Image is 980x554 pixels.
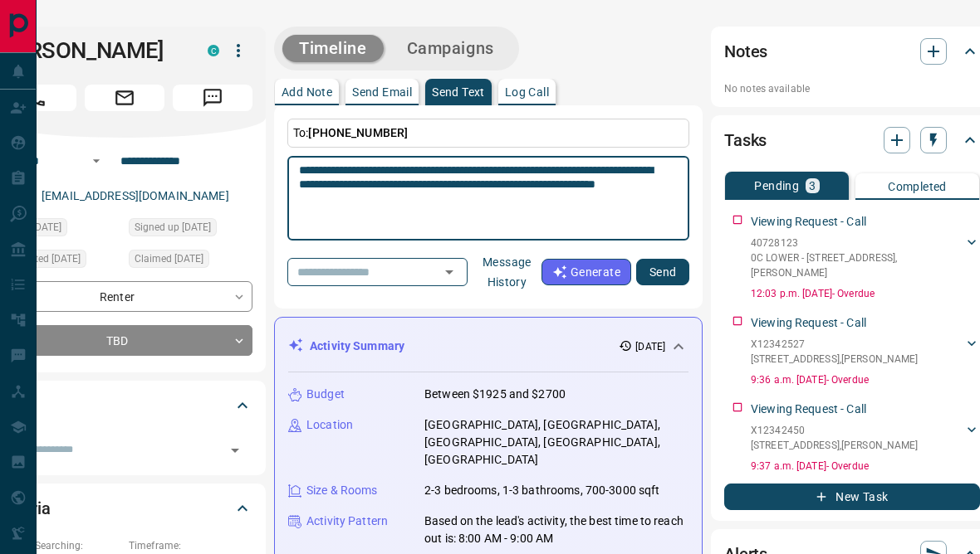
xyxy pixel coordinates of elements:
[223,439,247,462] button: Open
[432,86,485,98] p: Send Text
[306,482,378,499] p: Size & Rooms
[751,250,963,280] p: 0C LOWER - [STREET_ADDRESS] , [PERSON_NAME]
[751,236,963,250] p: 40728123
[751,213,866,231] p: Viewing Request - Call
[308,126,408,139] span: [PHONE_NUMBER]
[135,250,203,267] span: Claimed [DATE]
[751,459,980,474] p: 9:37 a.m. [DATE] - Overdue
[751,337,918,352] p: X12342527
[754,180,799,192] p: Pending
[287,119,689,148] p: To:
[635,339,665,354] p: [DATE]
[129,538,252,553] p: Timeframe:
[424,386,566,403] p: Between $1925 and $2700
[352,86,412,98] p: Send Email
[809,180,816,192] p: 3
[282,86,332,98] p: Add Note
[541,259,631,285] button: Generate
[724,32,980,71] div: Notes
[473,249,541,295] button: Message History
[306,416,353,434] p: Location
[751,372,980,387] p: 9:36 a.m. [DATE] - Overdue
[724,484,980,510] button: New Task
[751,420,980,456] div: X12342450[STREET_ADDRESS],[PERSON_NAME]
[505,86,549,98] p: Log Call
[173,85,252,111] span: Message
[129,250,252,273] div: Thu Aug 07 2025
[751,314,866,332] p: Viewing Request - Call
[888,181,947,192] p: Completed
[310,338,404,355] p: Activity Summary
[724,38,767,65] h2: Notes
[424,482,660,499] p: 2-3 bedrooms, 1-3 bathrooms, 700-3000 sqft
[85,85,164,111] span: Email
[424,513,688,547] p: Based on the lead's activity, the best time to reach out is: 8:00 AM - 9:00 AM
[724,127,767,153] h2: Tasks
[724,81,980,96] p: No notes available
[751,232,980,284] div: 407281230C LOWER - [STREET_ADDRESS],[PERSON_NAME]
[2,250,81,267] span: Contacted [DATE]
[390,35,511,62] button: Campaigns
[288,331,688,362] div: Activity Summary[DATE]
[86,151,106,171] button: Open
[751,333,980,370] div: X12342527[STREET_ADDRESS],[PERSON_NAME]
[724,120,980,160] div: Tasks
[751,423,918,438] p: X12342450
[306,386,345,403] p: Budget
[42,189,229,202] a: [EMAIL_ADDRESS][DOMAIN_NAME]
[751,352,918,367] p: [STREET_ADDRESS] , [PERSON_NAME]
[306,513,388,530] p: Activity Pattern
[438,260,461,284] button: Open
[129,218,252,241] div: Sun Jul 06 2025
[751,401,866,418] p: Viewing Request - Call
[135,219,211,236] span: Signed up [DATE]
[751,438,918,453] p: [STREET_ADDRESS] , [PERSON_NAME]
[282,35,384,62] button: Timeline
[636,259,689,285] button: Send
[208,45,219,56] div: condos.ca
[424,416,688,469] p: [GEOGRAPHIC_DATA], [GEOGRAPHIC_DATA], [GEOGRAPHIC_DATA], [GEOGRAPHIC_DATA], [GEOGRAPHIC_DATA]
[751,286,980,301] p: 12:03 p.m. [DATE] - Overdue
